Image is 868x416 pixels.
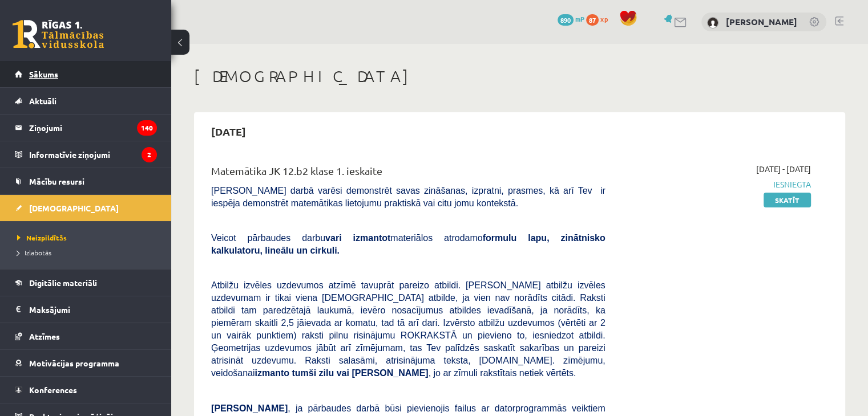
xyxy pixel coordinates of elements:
span: Aktuāli [29,96,56,106]
span: [DATE] - [DATE] [756,163,811,175]
a: [PERSON_NAME] [726,16,797,27]
i: 140 [137,120,157,136]
i: 2 [142,147,157,162]
span: 87 [586,14,599,26]
span: Atzīmes [29,331,60,341]
span: 890 [558,14,574,26]
span: Neizpildītās [17,233,67,242]
a: 87 xp [586,14,613,23]
a: Konferences [15,377,157,403]
span: Motivācijas programma [29,358,119,368]
span: Izlabotās [17,248,51,257]
div: Matemātika JK 12.b2 klase 1. ieskaite [211,163,605,184]
a: Izlabotās [17,247,160,258]
a: Maksājumi [15,296,157,323]
h2: [DATE] [200,118,257,145]
span: xp [600,14,608,23]
a: Skatīt [764,193,811,207]
a: Atzīmes [15,323,157,349]
img: Magone Muška [707,17,718,28]
span: Mācību resursi [29,176,84,186]
span: mP [575,14,584,23]
b: izmanto [255,368,289,378]
a: Mācību resursi [15,168,157,194]
a: 890 mP [558,14,584,23]
a: Sākums [15,61,157,87]
span: Iesniegta [623,178,811,190]
legend: Ziņojumi [29,115,157,141]
span: Digitālie materiāli [29,278,97,288]
b: formulu lapu, zinātnisko kalkulatoru, lineālu un cirkuli. [211,233,605,255]
legend: Informatīvie ziņojumi [29,141,157,168]
span: Sākums [29,69,58,79]
b: tumši zilu vai [PERSON_NAME] [292,368,428,378]
a: [DEMOGRAPHIC_DATA] [15,195,157,221]
span: Konferences [29,385,77,395]
a: Neizpildītās [17,233,160,243]
a: Rīgas 1. Tālmācības vidusskola [13,20,104,48]
h1: [DEMOGRAPHIC_DATA] [194,67,845,86]
span: Veicot pārbaudes darbu materiālos atrodamo [211,233,605,255]
b: vari izmantot [325,233,390,243]
legend: Maksājumi [29,296,157,323]
a: Ziņojumi140 [15,115,157,141]
a: Aktuāli [15,88,157,114]
span: Atbilžu izvēles uzdevumos atzīmē tavuprāt pareizo atbildi. [PERSON_NAME] atbilžu izvēles uzdevuma... [211,280,605,378]
a: Motivācijas programma [15,350,157,376]
span: [PERSON_NAME] [211,403,288,413]
span: [PERSON_NAME] darbā varēsi demonstrēt savas zināšanas, izpratni, prasmes, kā arī Tev ir iespēja d... [211,186,605,208]
a: Informatīvie ziņojumi2 [15,141,157,168]
span: [DEMOGRAPHIC_DATA] [29,203,119,213]
a: Digitālie materiāli [15,270,157,296]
